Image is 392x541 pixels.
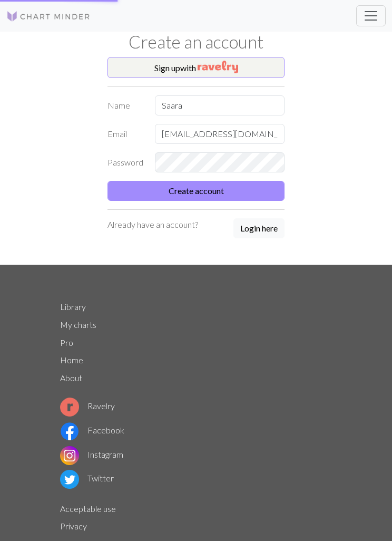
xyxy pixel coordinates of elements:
img: Facebook logo [60,422,79,441]
label: Name [101,95,149,115]
a: Login here [233,218,285,239]
img: Twitter logo [60,470,79,489]
img: Ravelry logo [60,398,79,417]
a: Facebook [60,425,124,435]
button: Create account [107,181,285,201]
img: Ravelry [198,61,238,73]
button: Sign upwith [107,57,285,78]
a: My charts [60,320,96,330]
h1: Create an account [54,32,338,53]
a: Privacy [60,521,87,531]
img: Instagram logo [60,446,79,465]
a: Home [60,355,83,365]
label: Email [101,124,149,144]
a: Acceptable use [60,504,116,514]
a: Library [60,302,86,312]
a: About [60,373,82,383]
img: Logo [6,10,91,23]
a: Twitter [60,473,114,483]
a: Pro [60,337,73,347]
a: Ravelry [60,401,115,411]
button: Toggle navigation [356,5,386,26]
a: Instagram [60,449,123,459]
label: Password [101,152,149,172]
p: Already have an account? [107,218,198,231]
button: Login here [233,218,285,238]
